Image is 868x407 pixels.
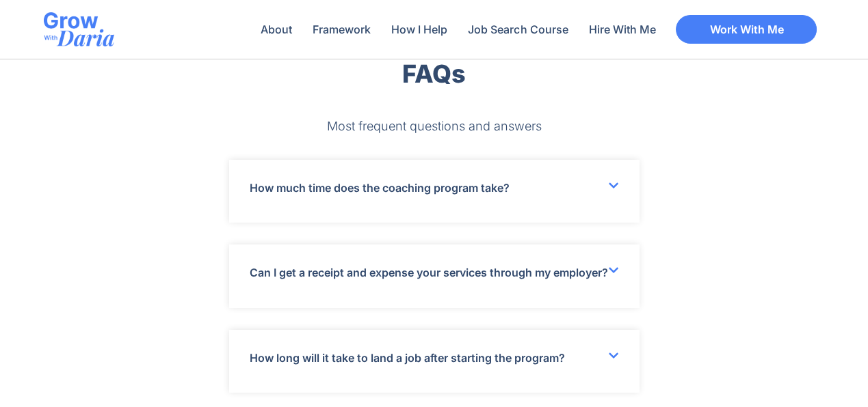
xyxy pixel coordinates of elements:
[229,160,640,223] div: How much time does the coaching program take?
[44,117,824,137] p: Most frequent questions and answers
[709,24,783,35] span: Work With Me
[250,266,608,279] a: Can I get a receipt and expense your services through my employer?
[306,14,378,45] a: Framework
[250,351,565,365] a: How long will it take to land a job after starting the program?
[229,244,640,307] div: Can I get a receipt and expense your services through my employer?
[229,330,640,393] div: How long will it take to land a job after starting the program?
[254,14,299,45] a: About
[461,14,575,45] a: Job Search Course
[250,181,510,195] a: How much time does the coaching program take?
[384,14,454,45] a: How I Help
[581,14,662,45] a: Hire With Me
[44,59,824,89] h2: FAQs
[676,15,817,44] a: Work With Me
[254,14,662,45] nav: Menu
